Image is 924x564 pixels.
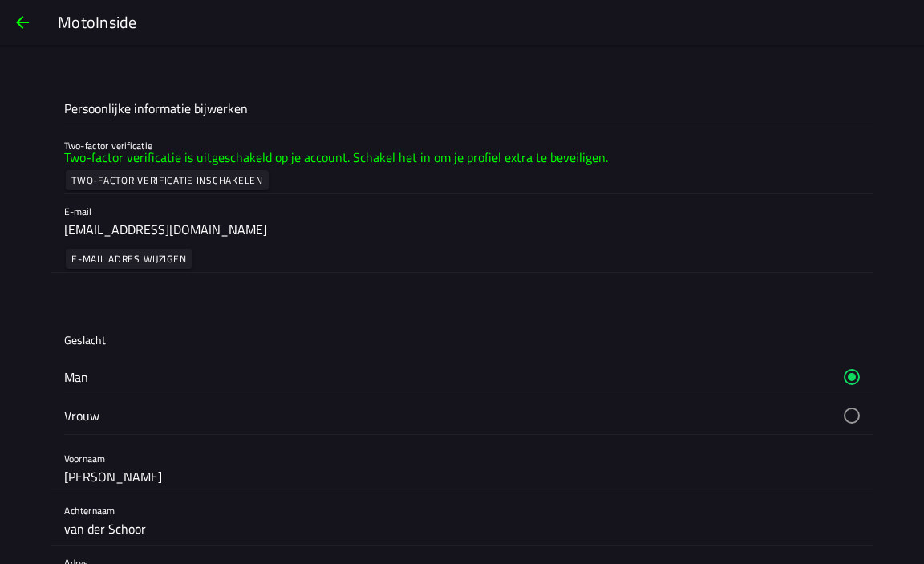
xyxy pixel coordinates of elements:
ion-label: Geslacht [64,331,106,348]
ion-button: E-mail adres wijzigen [66,249,192,269]
ion-text: Two-factor verificatie is uitgeschakeld op je account. Schakel het in om je profiel extra te beve... [64,148,608,167]
ion-label: Two-factor verificatie [64,138,661,152]
h1: Persoonlijke informatie bijwerken [64,101,248,116]
ion-button: Two-factor verificatie inschakelen [66,170,269,190]
ion-title: MotoInside [42,10,924,34]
